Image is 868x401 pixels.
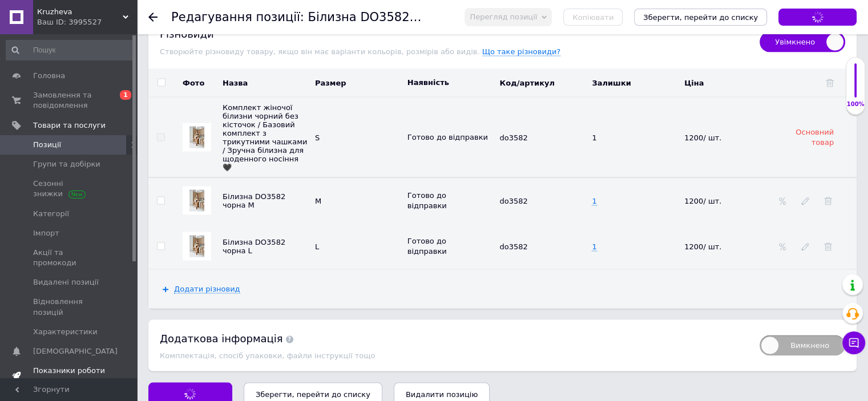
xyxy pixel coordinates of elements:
span: Основний товар [796,128,834,147]
span: Дані основного товару [592,133,596,142]
th: Ціна [681,69,774,98]
span: Размер [315,79,346,87]
th: Наявність [405,69,497,98]
span: 1200/ шт. [684,133,721,142]
body: Редактор, FBCB88AC-DAA6-4CAD-AEB0-DCA4459A70CA [11,11,239,213]
td: Дані основного товару [312,98,405,178]
span: Позиції [33,140,61,150]
span: Готово до відправки [407,237,447,256]
span: Категорії [33,209,69,219]
p: Білизна, яка вміє говорити без слів…Мінімалізм, який вміє спокушати Ти шукаєш щось особливе? Те, ... [11,11,239,213]
span: 1200/ шт. [684,197,721,205]
span: Увімкнено [760,32,845,52]
th: Залишки [589,69,681,98]
span: Товари та послуги [33,120,106,131]
span: Імпорт [33,228,59,238]
span: Перегляд позиції [470,13,537,21]
span: S [315,133,320,142]
span: Показники роботи компанії [33,366,106,386]
div: Додаткова інформація [160,331,748,346]
td: Дані основного товару [681,98,774,178]
span: 1 [592,197,596,206]
span: Акції та промокоди [33,248,106,268]
i: Зберегти, перейти до списку [256,390,370,399]
span: Характеристики [33,327,98,337]
span: Кruzheva [37,7,123,17]
button: Зберегти, перейти до списку [634,9,767,26]
div: 100% [846,100,865,108]
span: Відновлення позицій [33,297,106,317]
span: Вимкнено [760,335,845,356]
div: 100% Якість заповнення [846,57,865,115]
span: Комплект жіночої білизни чорний без кісточок / Базовий комплект з трикутними чашками / Зручна біл... [223,103,307,172]
span: Готово до відправки [407,191,447,210]
span: Що таке різновиди? [482,47,561,56]
span: Групи та добірки [33,159,100,169]
i: Зберегти, перейти до списку [643,13,758,22]
span: Замовлення та повідомлення [33,90,106,111]
span: Готово до відправки [407,133,488,141]
span: Видалені позиції [33,277,99,287]
span: [DEMOGRAPHIC_DATA] [33,346,118,357]
span: do3582 [499,133,527,142]
th: Назва [220,69,312,98]
h1: Редагування позиції: Білизна DO3582 чорна [171,10,450,24]
span: Головна [33,71,65,81]
div: Ваш ID: 3995527 [37,17,137,27]
span: M [315,197,321,205]
td: Дані основного товару [405,98,497,178]
input: Пошук [6,40,135,60]
span: 1 [592,242,596,252]
span: Назву успадковано від основного товару [223,192,285,209]
td: Дані основного товару [496,98,589,178]
span: L [315,242,319,251]
th: Код/артикул [496,69,589,98]
span: Видалити позицію [406,390,478,399]
span: 1 [120,90,131,100]
div: Повернутися назад [148,13,158,22]
div: Комплектація, спосіб упаковки, файли інструкції тощо [160,351,748,360]
span: 1200/ шт. [684,242,721,251]
span: Створюйте різновиду товару, якщо він має варіанти кольорів, розмірів або видів. [160,47,482,56]
span: Назву успадковано від основного товару [223,238,285,255]
span: do3582 [499,197,527,205]
button: Чат з покупцем [842,331,865,354]
span: Сезонні знижки [33,179,106,199]
span: Додати різновид [174,285,240,294]
span: do3582 [499,242,527,251]
th: Фото [174,69,220,98]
